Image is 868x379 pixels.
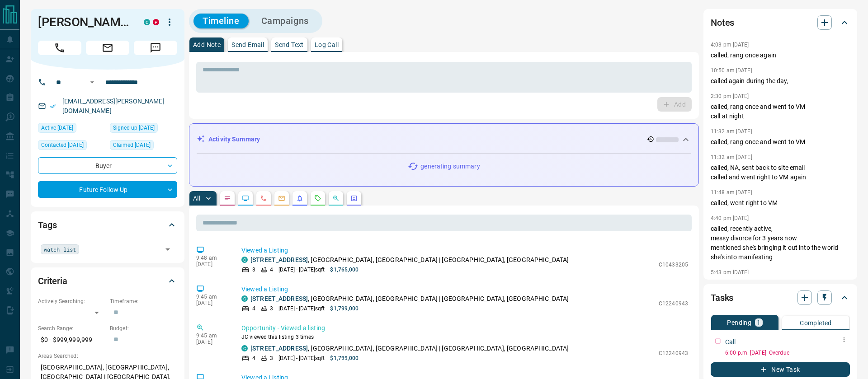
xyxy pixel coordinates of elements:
[252,266,255,274] p: 3
[711,102,850,121] p: called, rang once and went to VM call at night
[38,123,105,136] div: Sun Aug 17 2025
[241,333,688,341] p: JC viewed this listing 3 times
[711,93,749,99] p: 2:30 pm [DATE]
[250,295,308,302] a: [STREET_ADDRESS]
[193,195,200,201] p: All
[725,349,850,357] p: 6:00 p.m. [DATE] - Overdue
[224,195,231,202] svg: Notes
[250,294,569,304] p: , [GEOGRAPHIC_DATA], [GEOGRAPHIC_DATA] | [GEOGRAPHIC_DATA], [GEOGRAPHIC_DATA]
[296,195,303,202] svg: Listing Alerts
[193,14,249,28] button: Timeline
[711,362,850,377] button: New Task
[270,304,273,313] p: 3
[711,15,734,30] h2: Notes
[41,140,84,150] span: Contacted [DATE]
[727,319,751,326] p: Pending
[196,339,228,345] p: [DATE]
[659,261,688,269] p: C10433205
[252,304,255,313] p: 4
[711,137,850,147] p: called, rang once and went to VM
[86,41,129,55] span: Email
[196,300,228,306] p: [DATE]
[711,163,850,182] p: called, NA, sent back to site email called and went right to VM again
[757,319,760,326] p: 1
[38,274,67,288] h2: Criteria
[711,198,850,208] p: called, went right to VM
[38,332,105,347] p: $0 - $999,999,999
[250,255,569,265] p: , [GEOGRAPHIC_DATA], [GEOGRAPHIC_DATA] | [GEOGRAPHIC_DATA], [GEOGRAPHIC_DATA]
[278,354,325,362] p: [DATE] - [DATE] sqft
[208,135,260,144] p: Activity Summary
[711,67,752,74] p: 10:50 am [DATE]
[711,287,850,309] div: Tasks
[38,41,81,55] span: Call
[231,42,264,48] p: Send Email
[41,123,73,132] span: Active [DATE]
[330,266,359,274] p: $1,765,000
[330,354,359,362] p: $1,799,000
[38,15,130,29] h1: [PERSON_NAME]
[110,324,177,332] p: Budget:
[134,41,177,55] span: Message
[153,19,159,25] div: property.ca
[315,42,339,48] p: Log Call
[725,337,736,347] p: Call
[144,19,150,25] div: condos.ca
[38,297,105,305] p: Actively Searching:
[711,224,850,262] p: called, recently active, messy divorce for 3 years now mentioned she's bringing it out into the w...
[110,297,177,305] p: Timeframe:
[62,98,165,114] a: [EMAIL_ADDRESS][PERSON_NAME][DOMAIN_NAME]
[110,123,177,136] div: Tue Aug 30 2022
[711,269,749,276] p: 5:43 pm [DATE]
[113,140,151,150] span: Claimed [DATE]
[38,157,177,174] div: Buyer
[38,270,177,292] div: Criteria
[87,77,98,88] button: Open
[193,42,221,48] p: Add Note
[196,332,228,339] p: 9:45 am
[241,285,688,294] p: Viewed a Listing
[330,304,359,313] p: $1,799,000
[711,154,752,160] p: 11:32 am [DATE]
[314,195,321,202] svg: Requests
[242,195,249,202] svg: Lead Browsing Activity
[38,181,177,198] div: Future Follow Up
[252,14,318,28] button: Campaigns
[113,123,155,132] span: Signed up [DATE]
[260,195,267,202] svg: Calls
[711,51,850,60] p: called, rang once again
[278,304,325,313] p: [DATE] - [DATE] sqft
[44,245,76,254] span: watch list
[800,320,832,326] p: Completed
[241,257,248,263] div: condos.ca
[196,294,228,300] p: 9:45 am
[711,189,752,196] p: 11:48 am [DATE]
[197,131,691,148] div: Activity Summary
[241,345,248,351] div: condos.ca
[241,323,688,333] p: Opportunity - Viewed a listing
[50,103,56,109] svg: Email Verified
[711,290,733,305] h2: Tasks
[278,195,285,202] svg: Emails
[38,352,177,360] p: Areas Searched:
[711,215,749,221] p: 4:40 pm [DATE]
[711,42,749,48] p: 4:03 pm [DATE]
[420,162,480,171] p: generating summary
[332,195,340,202] svg: Opportunities
[350,195,358,202] svg: Agent Actions
[659,299,688,308] p: C12240943
[270,266,273,274] p: 4
[241,246,688,255] p: Viewed a Listing
[270,354,273,362] p: 3
[38,324,105,332] p: Search Range:
[659,349,688,357] p: C12240943
[250,344,569,353] p: , [GEOGRAPHIC_DATA], [GEOGRAPHIC_DATA] | [GEOGRAPHIC_DATA], [GEOGRAPHIC_DATA]
[250,256,308,263] a: [STREET_ADDRESS]
[196,255,228,261] p: 9:48 am
[278,266,325,274] p: [DATE] - [DATE] sqft
[196,261,228,267] p: [DATE]
[252,354,255,362] p: 4
[38,140,105,153] div: Thu May 29 2025
[38,214,177,236] div: Tags
[711,76,850,86] p: called again during the day,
